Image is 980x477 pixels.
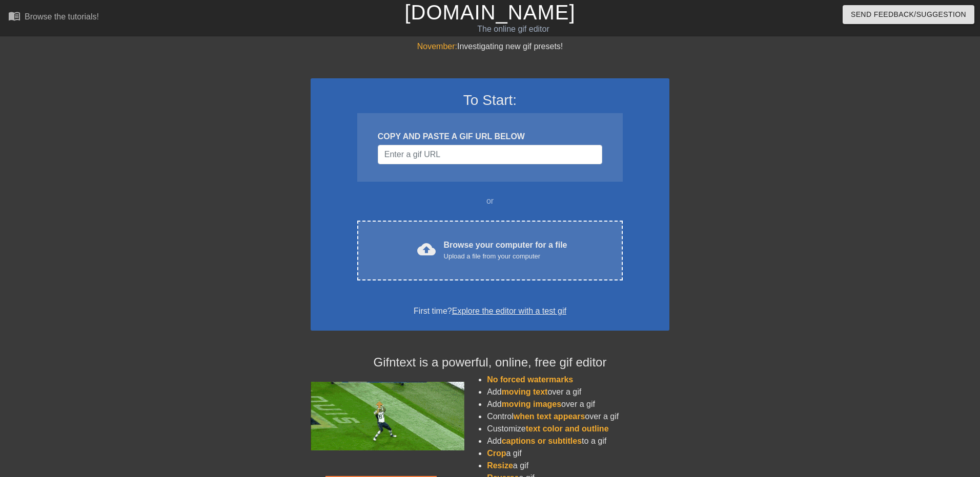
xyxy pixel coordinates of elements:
[487,398,669,410] li: Add over a gif
[8,10,99,26] a: Browse the tutorials!
[487,375,573,384] span: No forced watermarks
[324,92,656,109] h3: To Start:
[311,355,669,370] h4: Gifntext is a powerful, online, free gif editor
[851,8,966,21] span: Send Feedback/Suggestion
[487,423,669,435] li: Customize
[417,42,457,51] span: November:
[487,447,669,460] li: a gif
[526,424,609,433] span: text color and outline
[25,12,99,21] div: Browse the tutorials!
[514,412,585,421] span: when text appears
[487,460,669,472] li: a gif
[311,40,669,53] div: Investigating new gif presets!
[502,437,582,445] span: captions or subtitles
[444,239,567,262] div: Browse your computer for a file
[404,1,575,24] a: [DOMAIN_NAME]
[378,131,602,143] div: COPY AND PASTE A GIF URL BELOW
[487,461,513,470] span: Resize
[843,5,974,24] button: Send Feedback/Suggestion
[378,145,602,164] input: Username
[417,240,436,258] span: cloud_upload
[487,386,669,398] li: Add over a gif
[8,10,21,22] span: menu_book
[502,387,548,396] span: moving text
[332,23,695,35] div: The online gif editor
[452,307,566,315] a: Explore the editor with a test gif
[487,449,506,458] span: Crop
[487,435,669,447] li: Add to a gif
[324,305,656,317] div: First time?
[487,410,669,423] li: Control over a gif
[337,195,643,207] div: or
[502,400,561,408] span: moving images
[444,251,567,262] div: Upload a file from your computer
[311,382,464,450] img: football_small.gif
